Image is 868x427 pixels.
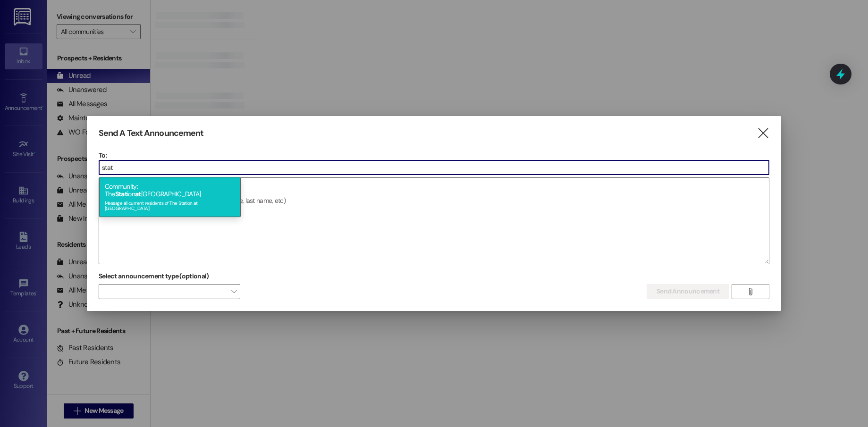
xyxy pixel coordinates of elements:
button: Send Announcement [647,284,729,299]
div: Message all current residents of The Station at [GEOGRAPHIC_DATA] [105,198,235,211]
div: Community: The ion [GEOGRAPHIC_DATA] [99,177,241,217]
input: Type to select the units, buildings, or communities you want to message. (e.g. 'Unit 1A', 'Buildi... [99,160,769,175]
span: Send Announcement [657,286,719,296]
h3: Send A Text Announcement [99,128,203,139]
i:  [757,128,769,138]
i:  [747,288,754,295]
span: Stat [115,190,127,198]
label: Select announcement type (optional) [99,269,209,284]
p: To: [99,151,769,160]
span: at [135,190,141,198]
